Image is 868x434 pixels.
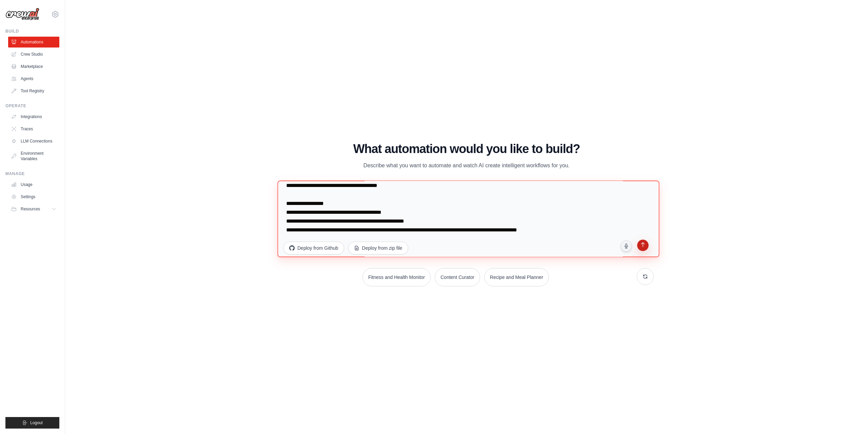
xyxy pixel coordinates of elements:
iframe: Chat Widget [834,401,868,434]
span: Logout [30,420,43,426]
button: Deploy from Github [283,242,344,254]
a: Usage [8,179,59,190]
div: Manage [5,171,59,176]
button: Logout [5,417,59,429]
div: Operate [5,103,59,109]
a: Environment Variables [8,148,59,164]
button: Fitness and Health Monitor [362,268,431,286]
span: Resources [21,206,40,212]
p: Describe what you want to automate and watch AI create intelligent workflows for you. [353,161,580,170]
a: Agents [8,73,59,84]
a: Automations [8,37,59,48]
div: Widget de chat [834,401,868,434]
button: Resources [8,204,59,214]
a: Tool Registry [8,86,59,96]
button: Recipe and Meal Planner [484,268,549,286]
a: Settings [8,191,59,202]
a: Crew Studio [8,49,59,60]
a: Marketplace [8,61,59,72]
img: Logo [5,8,39,21]
h1: What automation would you like to build? [279,142,654,156]
button: Content Curator [435,268,480,286]
a: LLM Connections [8,136,59,147]
a: Integrations [8,111,59,122]
a: Traces [8,124,59,134]
button: Deploy from zip file [348,242,408,254]
div: Build [5,29,59,34]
